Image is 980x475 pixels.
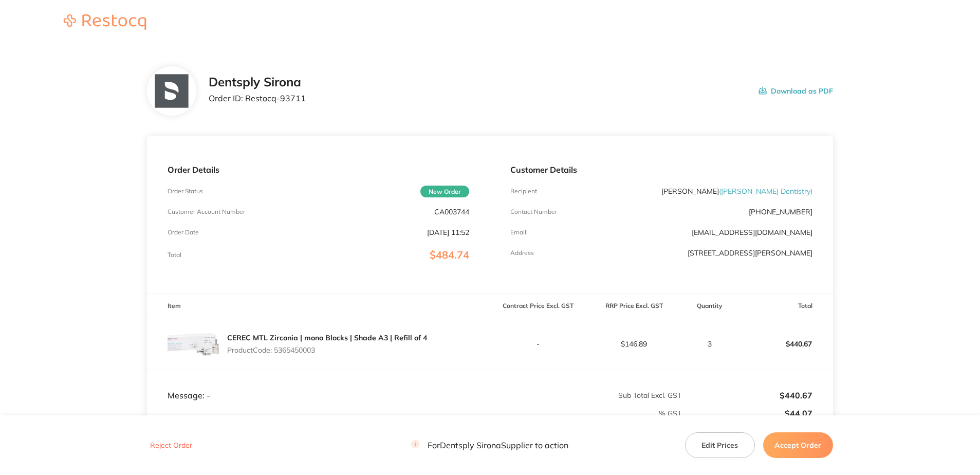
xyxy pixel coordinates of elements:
[168,165,469,174] p: Order Details
[147,370,490,400] td: Message: -
[53,14,156,31] a: Restocq logo
[682,340,736,348] p: 3
[661,187,812,195] p: [PERSON_NAME]
[209,94,306,103] p: Order ID: Restocq- 93711
[227,346,427,354] p: Product Code: 5365450003
[168,251,181,259] p: Total
[737,332,833,356] p: $440.67
[147,409,681,417] p: % GST
[719,187,812,196] span: ( [PERSON_NAME] Dentistry )
[685,432,755,458] button: Edit Prices
[759,75,833,107] button: Download as PDF
[209,75,306,89] h2: Dentsply Sirona
[510,208,557,215] p: Contact Number
[147,441,195,450] button: Reject Order
[168,318,219,370] img: YjBleGoybA
[737,294,833,318] th: Total
[168,208,245,215] p: Customer Account Number
[682,391,812,400] p: $440.67
[510,229,528,236] p: Emaill
[682,409,812,418] p: $44.07
[227,333,427,342] a: CEREC MTL Zirconia | mono Blocks | Shade A3 | Refill of 4
[490,391,681,399] p: Sub Total Excl. GST
[155,75,188,108] img: NTllNzd2NQ
[586,340,681,348] p: $146.89
[510,188,537,195] p: Recipient
[692,228,812,237] a: [EMAIL_ADDRESS][DOMAIN_NAME]
[420,186,469,197] span: New Order
[53,14,156,30] img: Restocq logo
[510,165,812,174] p: Customer Details
[510,249,534,257] p: Address
[168,188,203,195] p: Order Status
[427,228,469,236] p: [DATE] 11:52
[763,432,833,458] button: Accept Order
[168,229,199,236] p: Order Date
[749,208,812,216] p: [PHONE_NUMBER]
[430,248,469,261] span: $484.74
[490,340,585,348] p: -
[411,441,568,450] p: For Dentsply Sirona Supplier to action
[688,249,812,257] p: [STREET_ADDRESS][PERSON_NAME]
[147,294,490,318] th: Item
[586,294,682,318] th: RRP Price Excl. GST
[682,294,737,318] th: Quantity
[434,208,469,216] p: CA003744
[490,294,586,318] th: Contract Price Excl. GST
